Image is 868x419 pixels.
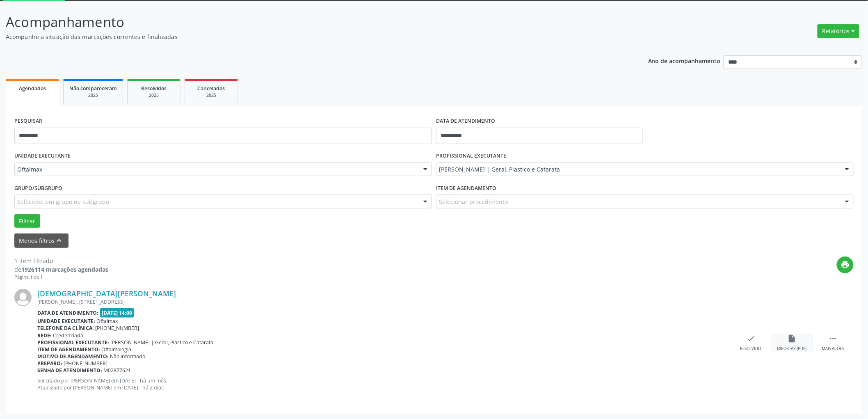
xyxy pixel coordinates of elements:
[436,150,506,163] label: PROFISSIONAL EXECUTANTE
[818,24,859,38] button: Relatórios
[37,325,94,332] b: Telefone da clínica:
[97,318,118,325] span: Oftalmax
[37,346,100,353] b: Item de agendamento:
[14,214,40,228] button: Filtrar
[837,256,854,273] button: print
[102,346,132,353] span: Oftalmologia
[133,92,174,98] div: 2025
[37,318,95,325] b: Unidade executante:
[37,298,731,305] div: [PERSON_NAME], [STREET_ADDRESS]
[111,339,214,346] span: [PERSON_NAME] | Geral, Plastico e Catarata
[6,32,605,41] p: Acompanhe a situação das marcações correntes e finalizadas
[14,289,32,306] img: img
[14,115,42,128] label: PESQUISAR
[14,265,108,274] div: de
[740,346,761,352] div: Resolvido
[53,332,84,339] span: Credenciada
[100,308,135,318] span: [DATE] 14:00
[829,334,838,343] i: 
[17,197,109,206] span: Selecione um grupo ou subgrupo
[439,197,508,206] span: Selecionar procedimento
[191,92,232,98] div: 2025
[69,92,117,98] div: 2025
[17,165,415,174] span: Oftalmax
[6,12,605,32] p: Acompanhamento
[14,256,108,265] div: 1 item filtrado
[14,274,108,281] div: Página 1 de 1
[37,377,731,391] p: Solicitado por [PERSON_NAME] em [DATE] - há um mês Atualizado por [PERSON_NAME] em [DATE] - há 2 ...
[37,332,52,339] b: Rede:
[55,236,64,245] i: keyboard_arrow_up
[747,334,756,343] i: check
[104,367,131,374] span: M02877621
[37,367,102,374] b: Senha de atendimento:
[37,339,109,346] b: Profissional executante:
[110,353,146,360] span: Não informado
[14,234,69,248] button: Menos filtroskeyboard_arrow_up
[14,182,62,195] label: Grupo/Subgrupo
[439,165,837,174] span: [PERSON_NAME] | Geral, Plastico e Catarata
[777,346,807,352] div: Exportar (PDF)
[841,260,850,269] i: print
[648,55,721,66] p: Ano de acompanhamento
[198,85,225,92] span: Cancelados
[141,85,167,92] span: Resolvidos
[436,115,495,128] label: DATA DE ATENDIMENTO
[37,309,98,316] b: Data de atendimento:
[436,182,496,195] label: Item de agendamento
[37,289,176,298] a: [DEMOGRAPHIC_DATA][PERSON_NAME]
[14,150,71,163] label: UNIDADE EXECUTANTE
[19,85,46,92] span: Agendados
[64,360,108,367] span: [PHONE_NUMBER]
[788,334,797,343] i: insert_drive_file
[822,346,844,352] div: Mais ações
[21,266,108,273] strong: 1926114 marcações agendadas
[37,353,109,360] b: Motivo de agendamento:
[96,325,139,332] span: [PHONE_NUMBER]
[37,360,62,367] b: Preparo:
[69,85,117,92] span: Não compareceram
